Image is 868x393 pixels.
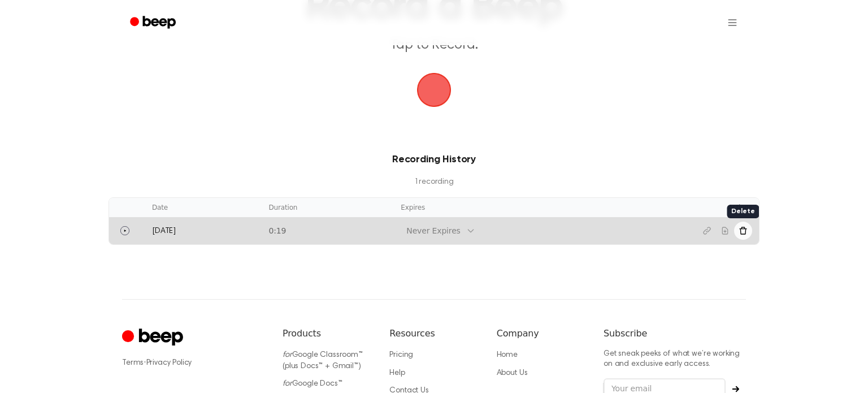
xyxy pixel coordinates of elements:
h6: Company [497,327,585,340]
button: Subscribe [726,386,746,392]
button: Open menu [719,9,746,36]
div: Never Expires [406,225,460,237]
p: Get sneak peeks of what we’re working on and exclusive early access. [604,349,746,369]
i: for [283,380,292,388]
a: forGoogle Docs™ [283,380,342,388]
div: · [122,357,264,369]
a: About Us [497,369,528,377]
th: Date [145,198,262,217]
a: Cruip [122,327,186,349]
h6: Subscribe [604,327,746,340]
p: Tap to Record. [217,36,651,55]
th: Expires [394,198,669,217]
a: forGoogle Classroom™ (plus Docs™ + Gmail™) [283,351,363,370]
th: Duration [262,198,394,217]
button: Copy link [698,222,716,240]
h6: Resources [389,327,478,340]
h3: Recording History [127,152,741,167]
button: Play [116,222,134,240]
p: 1 recording [127,176,741,188]
a: Help [389,369,405,377]
button: Beep Logo [417,73,451,107]
button: Download recording [716,222,734,240]
span: [DATE] [152,227,176,235]
button: Delete recording [734,222,752,240]
a: Privacy Policy [146,359,192,367]
a: Pricing [389,351,413,359]
a: Terms [122,359,144,367]
i: for [283,351,292,359]
h6: Products [283,327,371,340]
a: Home [497,351,518,359]
td: 0:19 [262,217,394,244]
th: Actions [669,198,759,217]
a: Beep [122,12,186,34]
